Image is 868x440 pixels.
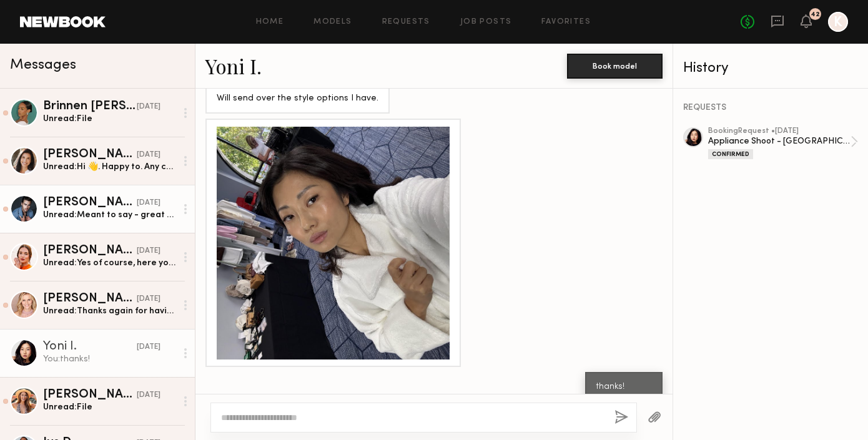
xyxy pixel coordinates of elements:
div: Unread: Thanks again for having me! It was a lot of fun and great working with you. [PERSON_NAME] [43,305,176,317]
div: booking Request • [DATE] [708,127,851,135]
div: Appliance Shoot - [GEOGRAPHIC_DATA] [708,135,851,147]
div: History [683,61,858,76]
div: thanks! [596,380,651,394]
div: 42 [811,11,820,18]
div: [DATE] [137,149,160,161]
div: [PERSON_NAME] [43,245,137,257]
div: REQUESTS [683,104,858,112]
div: Unread: Meant to say - great working with you all!! [43,209,176,221]
a: Job Posts [460,18,512,26]
div: [PERSON_NAME] [43,293,137,305]
div: You: thanks! [43,353,176,365]
div: Brinnen [PERSON_NAME] [43,100,137,113]
a: K [828,12,848,32]
div: Yoni I. [43,341,137,353]
div: [DATE] [137,293,160,305]
div: [DATE] [137,341,160,353]
span: Messages [10,58,76,72]
div: [DATE] [137,197,160,209]
div: [PERSON_NAME] [43,149,137,161]
div: [DATE] [137,389,160,401]
div: [PERSON_NAME] [43,197,137,209]
a: bookingRequest •[DATE]Appliance Shoot - [GEOGRAPHIC_DATA]Confirmed [708,127,858,159]
div: Confirmed [708,149,753,159]
a: Models [313,18,352,26]
a: Book model [567,60,663,71]
a: Yoni I. [205,52,262,79]
div: Unread: File [43,401,176,413]
button: Book model [567,54,663,79]
div: Will send over the style options I have. [217,92,378,106]
a: Requests [382,18,430,26]
a: Home [256,18,284,26]
div: [PERSON_NAME] [43,389,137,401]
div: Unread: Hi 👋. Happy to. Any chance you can email it to me? [EMAIL_ADDRESS][DOMAIN_NAME] ? It is d... [43,161,176,173]
div: [DATE] [137,101,160,113]
div: Unread: File [43,113,176,125]
a: Favorites [541,18,591,26]
div: [DATE] [137,245,160,257]
div: Unread: Yes of course, here you go [43,257,176,269]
